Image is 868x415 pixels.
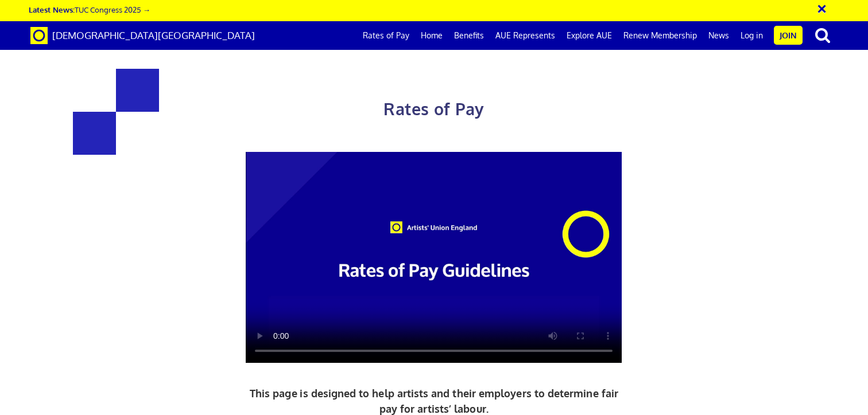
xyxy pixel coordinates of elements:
[29,5,75,14] strong: Latest News:
[490,21,561,50] a: AUE Represents
[561,21,618,50] a: Explore AUE
[703,21,735,50] a: News
[415,21,448,50] a: Home
[357,21,415,50] a: Rates of Pay
[448,21,490,50] a: Benefits
[383,99,484,119] span: Rates of Pay
[618,21,703,50] a: Renew Membership
[774,26,803,45] a: Join
[805,23,840,47] button: search
[52,29,255,41] span: [DEMOGRAPHIC_DATA][GEOGRAPHIC_DATA]
[29,5,150,14] a: Latest News:TUC Congress 2025 →
[735,21,769,50] a: Log in
[22,21,263,50] a: Brand [DEMOGRAPHIC_DATA][GEOGRAPHIC_DATA]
